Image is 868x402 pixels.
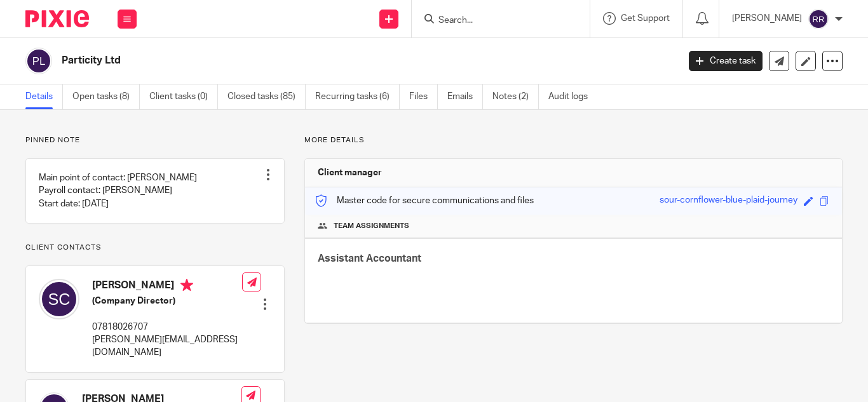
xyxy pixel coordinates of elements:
h3: Client manager [318,166,382,179]
a: Emails [447,84,483,109]
span: Edit code [804,196,813,206]
a: Audit logs [548,84,597,109]
p: Client contacts [25,243,285,253]
a: Open tasks (8) [72,84,140,109]
h5: (Company Director) [92,295,242,307]
p: [PERSON_NAME][EMAIL_ADDRESS][DOMAIN_NAME] [92,333,242,359]
span: Assistant Accountant [318,253,421,264]
p: Master code for secure communications and files [315,194,534,207]
img: svg%3E [39,279,79,319]
a: Client tasks (0) [149,84,218,109]
img: svg%3E [808,9,829,29]
a: Recurring tasks (6) [315,84,400,109]
input: Search [437,15,552,27]
a: Closed tasks (85) [227,84,306,109]
i: Primary [180,279,193,291]
p: Pinned note [25,135,285,145]
a: Edit client [796,51,816,71]
a: Send new email [769,51,789,71]
p: [PERSON_NAME] [732,12,802,25]
a: Create task [689,51,763,71]
div: sour-cornflower-blue-plaid-journey [660,194,797,208]
a: Notes (2) [492,84,539,109]
a: Files [409,84,438,109]
span: Team assignments [334,221,409,231]
p: 07818026707 [92,321,242,333]
h2: Particity Ltd [62,54,548,67]
img: svg%3E [25,48,52,74]
p: More details [304,135,843,145]
h4: [PERSON_NAME] [92,279,242,295]
span: Get Support [621,14,670,23]
a: Details [25,84,63,109]
img: Pixie [25,10,89,27]
span: Copy to clipboard [820,196,829,206]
